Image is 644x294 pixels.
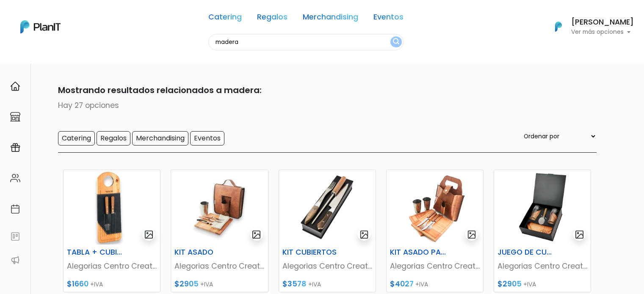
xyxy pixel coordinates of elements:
[190,131,224,146] input: Eventos
[279,170,376,245] img: thumb_Captura_de_pantalla_2023-08-31_132438-PhotoRoom.png
[58,131,95,146] input: Catering
[544,16,634,38] button: PlanIt Logo [PERSON_NAME] Ver más opciones
[132,131,188,146] input: Merchandising
[62,248,129,257] h6: TABLA + CUBIERTOS
[523,280,536,289] span: +IVA
[467,230,477,239] img: gallery-light
[415,280,428,289] span: +IVA
[393,38,399,46] img: search_button-432b6d5273f82d61273b3651a40e1bd1b912527efae98b1b7a1b2c0702e16a8d.svg
[498,261,587,272] p: Alegorias Centro Creativo
[144,230,154,239] img: gallery-light
[63,170,160,292] a: gallery-light TABLA + CUBIERTOS Alegorias Centro Creativo $1660 +IVA
[208,14,242,24] a: Catering
[97,131,130,146] input: Regalos
[571,19,634,26] h6: [PERSON_NAME]
[48,84,597,96] p: Mostrando resultados relacionados a madera:
[252,230,261,239] img: gallery-light
[257,14,287,24] a: Regalos
[387,170,483,245] img: thumb_Captura_de_pantalla_2022-10-19_102702.jpg
[64,170,160,245] img: thumb_image__copia___copia_-Photoroom__41_.jpg
[359,230,369,239] img: gallery-light
[279,170,376,292] a: gallery-light KIT CUBIERTOS Alegorias Centro Creativo $3578 +IVA
[171,170,268,245] img: thumb_image__copia___copia_-Photoroom__42_.jpg
[282,279,307,289] span: $3578
[386,170,484,292] a: gallery-light KIT ASADO PARA 2 Alegorias Centro Creativo $4027 +IVA
[373,14,404,24] a: Eventos
[282,261,372,272] p: Alegorias Centro Creativo
[10,173,20,183] img: people-662611757002400ad9ed0e3c099ab2801c6687ba6c219adb57efc949bc21e19d.svg
[494,170,591,292] a: gallery-light JUEGO DE CUBIERTOS PREMIUM Alegorias Centro Creativo $2905 +IVA
[571,29,634,35] p: Ver más opciones
[549,17,568,36] img: PlanIt Logo
[10,143,20,153] img: campaigns-02234683943229c281be62815700db0a1741e53638e28bf9629b52c665b00959.svg
[20,20,61,33] img: PlanIt Logo
[390,279,414,289] span: $4027
[171,170,268,292] a: gallery-light KIT ASADO Alegorias Centro Creativo $2905 +IVA
[303,14,358,24] a: Merchandising
[575,230,584,239] img: gallery-light
[494,170,591,245] img: thumb_Captura_de_pantalla_2023-08-31_154214-PhotoRoom.png
[169,248,236,257] h6: KIT ASADO
[67,261,157,272] p: Alegorias Centro Creativo
[200,280,213,289] span: +IVA
[498,279,522,289] span: $2905
[208,34,404,50] input: Buscá regalos, desayunos, y más
[390,261,480,272] p: Alegorias Centro Creativo
[277,248,344,257] h6: KIT CUBIERTOS
[492,248,559,257] h6: JUEGO DE CUBIERTOS PREMIUM
[90,280,103,289] span: +IVA
[174,261,264,272] p: Alegorias Centro Creativo
[174,279,199,289] span: $2905
[48,100,597,111] p: Hay 27 opciones
[10,231,20,242] img: feedback-78b5a0c8f98aac82b08bfc38622c3050aee476f2c9584af64705fc4e61158814.svg
[10,204,20,214] img: calendar-87d922413cdce8b2cf7b7f5f62616a5cf9e4887200fb71536465627b3292af00.svg
[10,112,20,122] img: marketplace-4ceaa7011d94191e9ded77b95e3339b90024bf715f7c57f8cf31f2d8c509eaba.svg
[10,255,20,265] img: partners-52edf745621dab592f3b2c58e3bca9d71375a7ef29c3b500c9f145b62cc070d4.svg
[67,279,88,289] span: $1660
[308,280,321,289] span: +IVA
[10,81,20,91] img: home-e721727adea9d79c4d83392d1f703f7f8bce08238fde08b1acbfd93340b81755.svg
[385,248,452,257] h6: KIT ASADO PARA 2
